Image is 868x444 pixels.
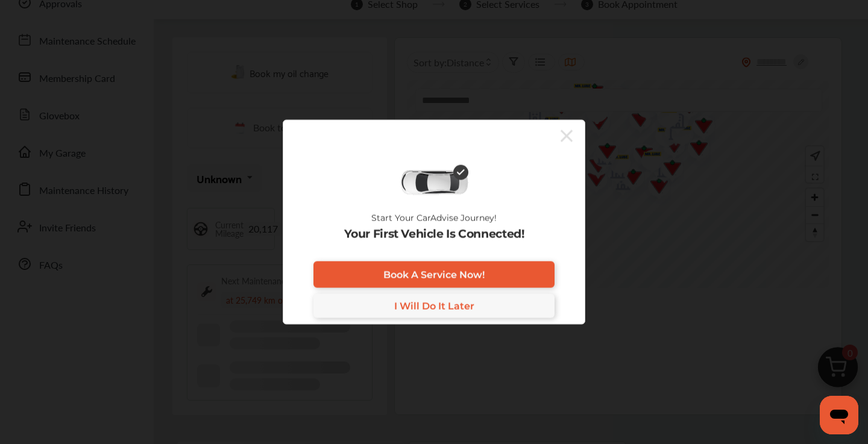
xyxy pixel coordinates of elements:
a: Book A Service Now! [313,261,555,288]
p: Your First Vehicle Is Connected! [344,228,524,241]
img: check-icon.521c8815.svg [453,165,468,180]
img: diagnose-vehicle.c84bcb0a.svg [400,169,468,196]
a: I Will Do It Later [313,294,555,318]
iframe: Button to launch messaging window [820,396,858,434]
span: Book A Service Now! [383,269,485,280]
span: I Will Do It Later [394,300,474,311]
p: Start Your CarAdvise Journey! [371,213,497,223]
